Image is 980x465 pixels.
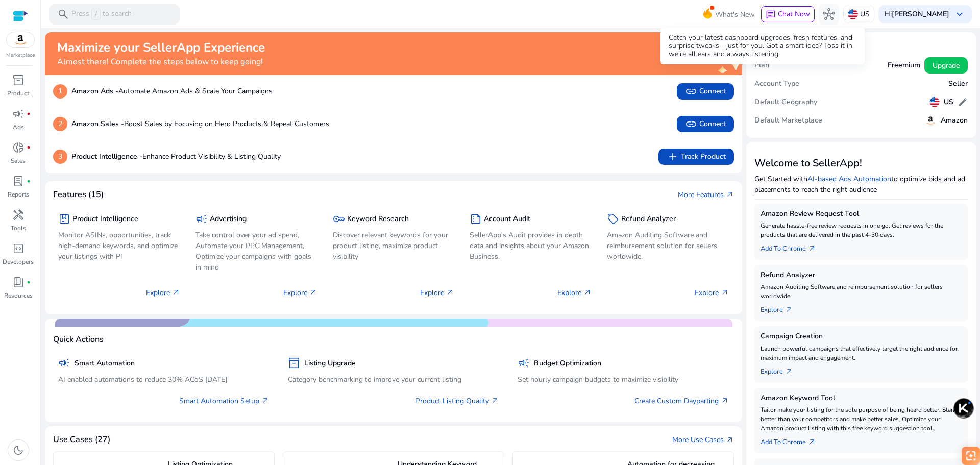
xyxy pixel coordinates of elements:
p: Ads [13,123,24,132]
h5: Seller [948,80,968,88]
button: Upgrade [924,57,968,74]
p: Explore [420,287,454,298]
a: Smart Automation Setup [179,396,269,406]
p: AI enabled automations to reduce 30% ACoS [DATE] [58,374,269,385]
span: Connect [685,85,726,97]
p: Explore [557,287,592,298]
span: Upgrade [933,60,960,71]
h5: Account Audit [484,215,530,224]
span: inventory_2 [288,357,300,369]
h4: Almost there! Complete the steps below to keep going! [57,57,265,67]
h5: Freemium [888,61,920,70]
span: arrow_outward [583,288,592,297]
span: edit [958,97,968,107]
span: summarize [470,213,482,225]
b: Product Intelligence - [71,152,142,161]
span: arrow_outward [261,397,269,405]
a: Explorearrow_outward [761,301,801,315]
p: Automate Amazon Ads & Scale Your Campaigns [71,86,273,96]
span: arrow_outward [491,397,499,405]
span: What's New [715,6,755,23]
p: Launch powerful campaigns that effectively target the right audience for maximum impact and engag... [761,344,962,362]
a: Add To Chrome [761,433,824,447]
span: add [667,151,679,163]
p: Product [7,89,29,98]
p: Boost Sales by Focusing on Hero Products & Repeat Customers [71,118,329,129]
span: arrow_outward [785,368,793,376]
img: amazon.svg [7,32,34,47]
span: arrow_outward [309,288,317,297]
h5: Advertising [210,215,247,224]
p: SellerApp's Audit provides in depth data and insights about your Amazon Business. [470,230,592,262]
h5: Campaign Creation [761,332,962,341]
h5: Refund Analyzer [621,215,676,224]
img: amazon.svg [924,114,937,127]
a: Explorearrow_outward [761,362,801,377]
p: Sales [11,156,26,165]
button: chatChat Now [761,6,815,22]
span: handyman [12,209,24,221]
h5: Plan [754,61,769,70]
p: Explore [283,287,317,298]
button: linkConnect [677,83,734,100]
div: Catch your latest dashboard upgrades, fresh features, and surprise tweaks - just for you. Got a s... [660,28,865,64]
a: Product Listing Quality [415,396,499,406]
h4: Features (15) [53,190,104,200]
span: dark_mode [12,444,24,456]
h5: Amazon [941,116,968,125]
p: Get Started with to optimize bids and ad placements to reach the right audience [754,174,968,195]
p: Developers [3,257,34,266]
span: link [685,85,697,97]
a: AI-based Ads Automation [807,174,891,184]
span: donut_small [12,141,24,154]
h5: Listing Upgrade [304,359,356,368]
span: inventory_2 [12,74,24,86]
span: / [91,9,101,20]
h5: Account Type [754,80,799,88]
p: Discover relevant keywords for your product listing, maximize product visibility [333,230,455,262]
p: Category benchmarking to improve your current listing [288,374,499,385]
span: code_blocks [12,242,24,255]
p: Explore [695,287,729,298]
a: Add To Chrome [761,239,824,254]
p: Enhance Product Visibility & Listing Quality [71,151,281,162]
h5: Default Marketplace [754,116,822,125]
h5: Product Intelligence [72,215,138,224]
p: 2 [53,117,67,131]
h5: Smart Automation [75,359,135,368]
span: fiber_manual_record [27,280,31,284]
h5: Default Geography [754,98,817,107]
span: chat [766,10,776,20]
p: Amazon Auditing Software and reimbursement solution for sellers worldwide. [607,230,729,262]
span: lab_profile [12,175,24,187]
span: arrow_outward [808,244,816,253]
span: search [57,8,69,20]
button: hub [819,4,839,25]
span: arrow_outward [808,438,816,446]
span: Track Product [667,151,726,163]
p: US [860,5,870,23]
button: addTrack Product [658,149,734,165]
b: Amazon Ads - [71,86,118,96]
span: link [685,118,697,130]
span: book_4 [12,276,24,288]
h3: Welcome to SellerApp! [754,157,968,169]
p: Generate hassle-free review requests in one go. Get reviews for the products that are delivered i... [761,221,962,239]
h2: Maximize your SellerApp Experience [57,40,265,55]
span: arrow_outward [785,306,793,314]
a: Create Custom Dayparting [634,396,729,406]
span: campaign [58,357,70,369]
a: More Featuresarrow_outward [678,189,734,200]
p: Take control over your ad spend, Automate your PPC Management, Optimize your campaigns with goals... [195,230,317,273]
p: Set hourly campaign budgets to maximize visibility [518,374,729,385]
p: Press to search [71,9,132,20]
span: campaign [195,213,208,225]
span: key [333,213,345,225]
span: arrow_outward [726,190,734,199]
p: Monitor ASINs, opportunities, track high-demand keywords, and optimize your listings with PI [58,230,180,262]
span: Chat Now [778,9,810,19]
h5: US [944,98,953,107]
b: [PERSON_NAME] [892,9,949,19]
h4: Use Cases (27) [53,435,110,445]
span: campaign [12,108,24,120]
